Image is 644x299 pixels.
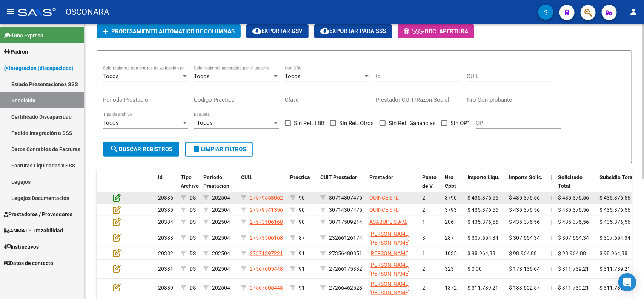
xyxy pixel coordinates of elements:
[158,218,175,226] div: 20384
[339,119,374,128] span: Sin Ret. Otros
[189,250,196,256] span: DS
[550,250,552,256] span: |
[185,142,253,157] button: Limpiar filtros
[212,219,230,225] span: 202504
[212,207,230,213] span: 202504
[189,285,196,291] span: DS
[101,27,110,36] mat-icon: add
[558,219,589,225] span: $ 435.376,56
[369,250,410,256] span: [PERSON_NAME]
[558,174,583,189] span: Solicitado Total
[329,195,362,201] span: 30714307475
[299,285,305,291] span: 91
[60,4,109,20] span: - OSCONARA
[4,210,72,218] span: Prestadores / Proveedores
[158,194,175,202] div: 20386
[189,219,196,225] span: DS
[314,24,392,38] button: Exportar para SSS
[181,174,199,189] span: Tipo Archivo
[558,266,589,272] span: $ 311.739,21
[369,219,407,225] span: ASABUPE S.A.S.
[250,207,283,213] span: 27579541356
[509,235,540,241] span: $ 307.654,34
[599,195,630,201] span: $ 435.376,56
[445,235,454,241] span: 287
[509,207,540,213] span: $ 435.376,56
[422,219,425,225] span: 1
[189,195,196,201] span: DS
[103,73,119,80] span: Todos
[450,119,470,128] span: Sin OP1
[599,174,634,180] span: Subsidio Total
[329,250,362,256] span: 27356480851
[422,266,425,272] span: 2
[246,24,309,38] button: Exportar CSV
[369,262,410,277] span: [PERSON_NAME] [PERSON_NAME]
[212,266,230,272] span: 202504
[467,266,482,272] span: $ 0,00
[550,219,552,225] span: |
[547,169,555,203] datatable-header-cell: |
[558,250,586,256] span: $ 98.964,88
[329,285,362,291] span: 27266462528
[178,169,200,203] datatable-header-cell: Tipo Archivo
[203,174,229,189] span: Periodo Prestación
[445,266,454,272] span: 323
[252,28,303,34] span: Exportar CSV
[467,195,498,201] span: $ 435.376,56
[110,146,172,153] span: Buscar registros
[287,169,317,203] datatable-header-cell: Práctica
[4,259,53,267] span: Datos de contacto
[404,28,425,35] span: -
[596,169,638,203] datatable-header-cell: Subsidio Total
[550,174,552,180] span: |
[192,146,246,153] span: Limpiar filtros
[366,169,419,203] datatable-header-cell: Prestador
[445,219,454,225] span: 206
[618,273,636,291] div: Open Intercom Messenger
[467,235,498,241] span: $ 307.654,34
[509,195,540,201] span: $ 435.376,56
[194,73,210,80] span: Todos
[550,266,552,272] span: |
[599,219,630,225] span: $ 435.376,56
[369,281,410,296] span: [PERSON_NAME] [PERSON_NAME]
[320,26,329,35] mat-icon: cloud_download
[194,119,216,126] span: --Todos--
[4,243,39,251] span: Instructivos
[467,250,495,256] span: $ 98.964,88
[329,235,362,241] span: 23266126174
[212,195,230,201] span: 202504
[158,234,175,242] div: 20383
[103,119,119,126] span: Todos
[320,28,386,34] span: Exportar para SSS
[425,28,468,35] span: Doc. Apertura
[189,207,196,213] span: DS
[389,119,436,128] span: Sin Ret. Ganancias
[422,235,425,241] span: 3
[506,169,547,203] datatable-header-cell: Importe Solic.
[212,235,230,241] span: 202504
[398,24,474,38] button: -Doc. Apertura
[445,195,457,201] span: 3790
[4,31,43,40] span: Firma Express
[467,174,500,180] span: Importe Liqu.
[250,285,283,291] span: 27567605448
[238,169,287,203] datatable-header-cell: CUIL
[555,169,596,203] datatable-header-cell: Solicitado Total
[369,195,399,201] span: QUINCE SRL
[445,285,457,291] span: 1372
[189,266,196,272] span: DS
[299,219,305,225] span: 90
[4,64,74,72] span: Integración (discapacidad)
[299,235,305,241] span: 87
[189,235,196,241] span: DS
[317,169,366,203] datatable-header-cell: CUIT Prestador
[599,207,630,213] span: $ 435.376,56
[445,174,456,189] span: Nro Cpbt
[158,284,175,292] div: 20380
[250,235,283,241] span: 27573506168
[550,195,552,201] span: |
[467,219,498,225] span: $ 435.376,56
[422,195,425,201] span: 2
